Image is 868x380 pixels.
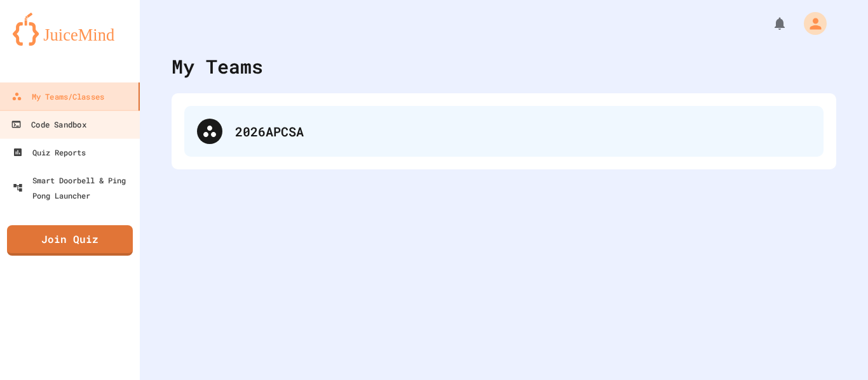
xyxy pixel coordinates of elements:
div: My Teams/Classes [11,89,104,104]
div: My Account [790,9,830,38]
div: My Notifications [749,13,790,34]
div: Quiz Reports [13,145,86,160]
div: Smart Doorbell & Ping Pong Launcher [13,173,135,203]
a: Join Quiz [7,225,133,256]
div: Code Sandbox [11,117,86,133]
img: logo-orange.svg [13,13,127,46]
div: 2026APCSA [235,122,811,141]
div: My Teams [172,52,263,81]
div: 2026APCSA [184,106,824,157]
